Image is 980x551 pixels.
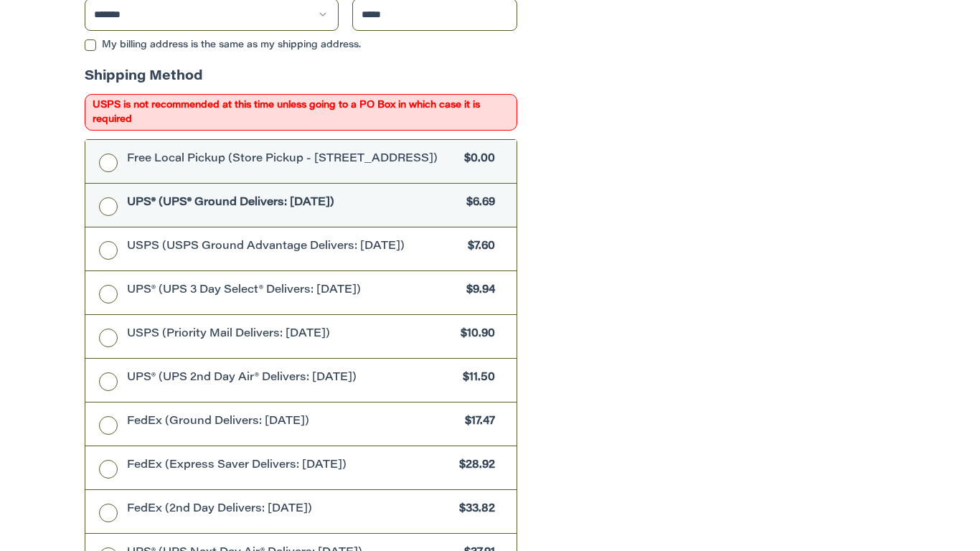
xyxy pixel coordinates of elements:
[127,414,458,430] span: FedEx (Ground Delivers: [DATE])
[127,458,453,474] span: FedEx (Express Saver Delivers: [DATE])
[85,67,203,94] legend: Shipping Method
[85,39,517,51] label: My billing address is the same as my shipping address.
[460,195,496,212] span: $6.69
[127,151,458,168] span: Free Local Pickup (Store Pickup - [STREET_ADDRESS])
[127,326,454,343] span: USPS (Priority Mail Delivers: [DATE])
[454,326,496,343] span: $10.90
[127,283,460,299] span: UPS® (UPS 3 Day Select® Delivers: [DATE])
[453,501,496,518] span: $33.82
[456,370,496,387] span: $11.50
[458,414,496,430] span: $17.47
[460,283,496,299] span: $9.94
[127,195,460,212] span: UPS® (UPS® Ground Delivers: [DATE])
[127,239,461,255] span: USPS (USPS Ground Advantage Delivers: [DATE])
[453,458,496,474] span: $28.92
[458,151,496,168] span: $0.00
[85,94,517,131] span: USPS is not recommended at this time unless going to a PO Box in which case it is required
[127,370,456,387] span: UPS® (UPS 2nd Day Air® Delivers: [DATE])
[127,501,453,518] span: FedEx (2nd Day Delivers: [DATE])
[461,239,496,255] span: $7.60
